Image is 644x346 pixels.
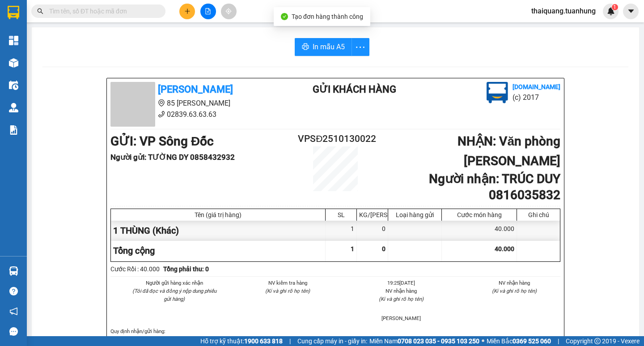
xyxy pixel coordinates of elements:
li: 02839.63.63.63 [110,109,277,120]
span: search [37,8,43,14]
b: NHẬN : Văn phòng [PERSON_NAME] [458,134,560,168]
span: | [558,336,559,346]
img: icon-new-feature [607,7,615,15]
li: 19:25[DATE] [355,279,447,287]
span: message [9,327,18,336]
li: [PERSON_NAME] [355,314,447,322]
button: file-add [200,4,216,19]
i: (Tôi đã đọc và đồng ý nộp dung phiếu gửi hàng) [132,288,216,302]
div: KG/[PERSON_NAME] [359,211,386,218]
div: Cước món hàng [444,211,514,218]
span: Tạo đơn hàng thành công [292,13,363,20]
button: more [352,38,369,56]
b: GỬI : VP Sông Đốc [110,134,214,149]
button: plus [179,4,195,19]
img: warehouse-icon [9,266,18,276]
div: Cước Rồi : 40.000 [110,264,160,274]
div: Tên (giá trị hàng) [113,211,323,218]
span: | [289,336,291,346]
div: Loại hàng gửi [390,211,439,218]
span: ⚪️ [482,339,484,343]
input: Tìm tên, số ĐT hoặc mã đơn [49,6,155,16]
button: caret-down [623,4,639,19]
li: Người gửi hàng xác nhận [128,279,220,287]
span: In mẫu A5 [313,41,345,52]
span: 0 [382,245,386,252]
span: Tổng cộng [113,245,155,256]
div: 40.000 [442,221,517,241]
div: 0 [357,221,388,241]
span: question-circle [9,287,18,295]
span: environment [158,99,165,107]
span: phone [158,111,165,118]
li: (c) 2017 [513,92,560,103]
img: warehouse-icon [9,103,18,112]
span: printer [302,43,309,51]
div: 1 THÙNG (Khác) [111,221,326,241]
b: Tổng phải thu: 0 [163,265,209,273]
b: [DOMAIN_NAME] [513,83,560,90]
b: Người gửi : TƯỜNG DY 0858432932 [110,153,235,162]
button: aim [221,4,237,19]
span: aim [225,8,232,14]
img: logo.jpg [487,82,508,103]
span: 1 [351,245,354,252]
div: 1 [326,221,357,241]
span: thaiquang.tuanhung [524,5,603,17]
span: Cung cấp máy in - giấy in: [297,336,367,346]
b: Người nhận : TRÚC DUY 0816035832 [429,171,560,202]
img: solution-icon [9,125,18,135]
img: dashboard-icon [9,36,18,45]
button: printerIn mẫu A5 [295,38,352,56]
img: warehouse-icon [9,58,18,68]
strong: 0369 525 060 [513,337,551,345]
img: logo-vxr [8,6,19,19]
span: notification [9,307,18,316]
span: check-circle [281,13,288,20]
i: (Kí và ghi rõ họ tên) [379,296,424,302]
i: (Kí và ghi rõ họ tên) [492,288,537,294]
span: more [352,42,369,53]
span: caret-down [627,7,635,15]
sup: 1 [612,4,618,10]
strong: 1900 633 818 [244,337,283,345]
li: NV nhận hàng [355,287,447,295]
li: 85 [PERSON_NAME] [110,98,277,109]
li: NV nhận hàng [469,279,561,287]
span: copyright [594,338,601,344]
span: Hỗ trợ kỹ thuật: [200,336,283,346]
span: plus [184,8,191,14]
b: [PERSON_NAME] [158,84,233,95]
strong: 0708 023 035 - 0935 103 250 [398,337,479,345]
span: 1 [613,4,616,10]
b: Gửi khách hàng [313,84,396,95]
span: Miền Nam [369,336,479,346]
span: file-add [205,8,211,14]
div: Ghi chú [519,211,558,218]
span: 40.000 [495,245,514,252]
img: warehouse-icon [9,81,18,90]
li: NV kiểm tra hàng [242,279,334,287]
span: Miền Bắc [487,336,551,346]
div: SL [328,211,354,218]
i: (Kí và ghi rõ họ tên) [265,288,310,294]
h2: VPSĐ2510130022 [298,132,373,146]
